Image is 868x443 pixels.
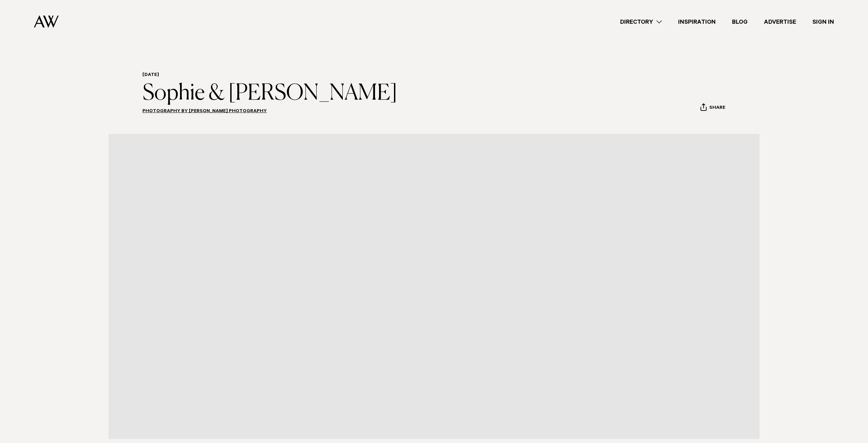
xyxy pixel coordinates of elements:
button: Share [700,103,726,113]
a: Advertise [756,17,804,26]
a: Blog [724,17,756,26]
img: Auckland Weddings Logo [34,15,59,28]
a: Photography by [PERSON_NAME] Photography [142,109,267,114]
h1: Sophie & [PERSON_NAME] [142,81,397,106]
a: Directory [612,17,670,26]
a: Sign In [804,17,842,26]
a: Inspiration [670,17,724,26]
h6: [DATE] [142,72,397,79]
span: Share [709,105,725,112]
